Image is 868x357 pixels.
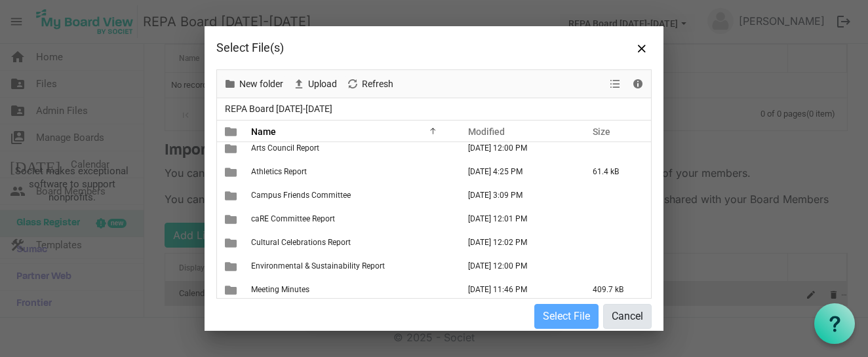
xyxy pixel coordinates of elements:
[217,207,247,231] td: is template cell column header type
[607,76,623,92] button: View dropdownbutton
[247,278,454,301] td: Meeting Minutes is template cell column header Name
[217,136,247,160] td: is template cell column header type
[251,143,319,153] span: Arts Council Report
[579,231,651,254] td: is template cell column header Size
[219,70,288,98] div: New folder
[604,70,627,98] div: View
[344,76,396,92] button: Refresh
[454,136,579,160] td: August 15, 2025 12:00 PM column header Modified
[579,183,651,207] td: is template cell column header Size
[217,160,247,183] td: is template cell column header type
[251,167,307,176] span: Athletics Report
[632,38,652,58] button: Close
[251,285,309,294] span: Meeting Minutes
[579,278,651,301] td: 409.7 kB is template cell column header Size
[247,183,454,207] td: Campus Friends Committee is template cell column header Name
[307,76,338,92] span: Upload
[454,231,579,254] td: August 15, 2025 12:02 PM column header Modified
[247,231,454,254] td: Cultural Celebrations Report is template cell column header Name
[579,254,651,278] td: is template cell column header Size
[629,76,647,92] button: Details
[251,191,351,200] span: Campus Friends Committee
[247,207,454,231] td: caRE Committee Report is template cell column header Name
[593,126,610,137] span: Size
[579,207,651,231] td: is template cell column header Size
[247,160,454,183] td: Athletics Report is template cell column header Name
[454,207,579,231] td: August 15, 2025 12:01 PM column header Modified
[342,70,398,98] div: Refresh
[454,254,579,278] td: August 15, 2025 12:00 PM column header Modified
[217,278,247,301] td: is template cell column header type
[468,126,505,137] span: Modified
[217,254,247,278] td: is template cell column header type
[579,160,651,183] td: 61.4 kB is template cell column header Size
[247,254,454,278] td: Environmental & Sustainability Report is template cell column header Name
[222,76,286,92] button: New folder
[361,76,395,92] span: Refresh
[217,231,247,254] td: is template cell column header type
[290,76,340,92] button: Upload
[288,70,342,98] div: Upload
[216,38,564,58] div: Select File(s)
[627,70,649,98] div: Details
[251,261,385,271] span: Environmental & Sustainability Report
[579,136,651,160] td: is template cell column header Size
[238,76,285,92] span: New folder
[217,183,247,207] td: is template cell column header type
[534,304,599,329] button: Select File
[251,238,351,247] span: Cultural Celebrations Report
[454,183,579,207] td: August 20, 2025 3:09 PM column header Modified
[251,214,335,223] span: caRE Committee Report
[251,126,276,137] span: Name
[222,101,335,117] span: REPA Board [DATE]-[DATE]
[247,136,454,160] td: Arts Council Report is template cell column header Name
[603,304,652,329] button: Cancel
[454,278,579,301] td: August 19, 2025 11:46 PM column header Modified
[454,160,579,183] td: August 20, 2025 4:25 PM column header Modified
